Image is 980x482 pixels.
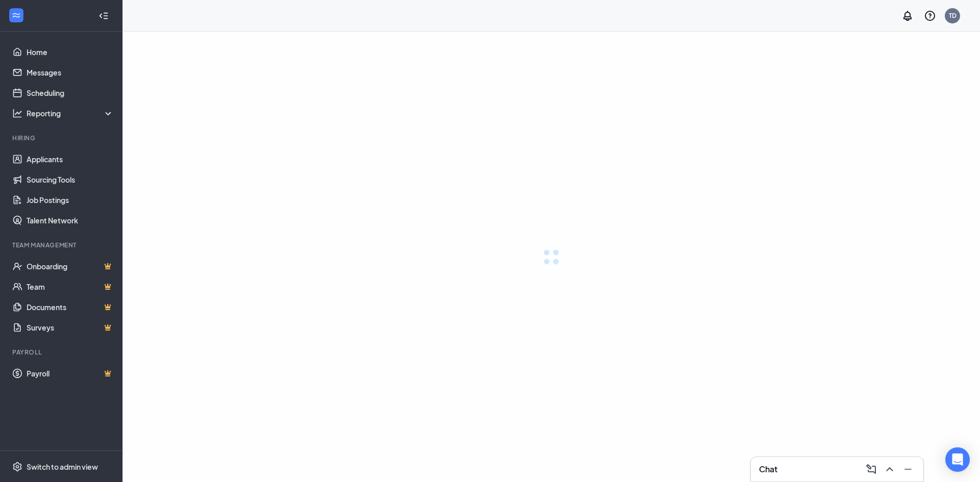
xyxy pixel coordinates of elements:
[27,62,114,83] a: Messages
[862,461,878,477] button: ComposeMessage
[27,108,114,118] div: Reporting
[12,134,112,142] div: Hiring
[12,348,112,357] div: Payroll
[759,464,777,475] h3: Chat
[27,42,114,62] a: Home
[949,11,957,20] div: TD
[880,461,897,477] button: ChevronUp
[27,83,114,103] a: Scheduling
[99,11,109,21] svg: Collapse
[902,463,914,475] svg: Minimize
[27,169,114,190] a: Sourcing Tools
[27,297,114,317] a: DocumentsCrown
[901,10,914,22] svg: Notifications
[12,108,22,118] svg: Analysis
[865,463,877,475] svg: ComposeMessage
[924,10,936,22] svg: QuestionInfo
[27,276,114,297] a: TeamCrown
[899,461,915,477] button: Minimize
[11,10,21,20] svg: WorkstreamLogo
[27,190,114,210] a: Job Postings
[27,256,114,276] a: OnboardingCrown
[27,149,114,169] a: Applicants
[12,462,22,472] svg: Settings
[945,447,970,472] div: Open Intercom Messenger
[27,363,114,384] a: PayrollCrown
[12,241,112,249] div: Team Management
[27,317,114,338] a: SurveysCrown
[884,463,896,475] svg: ChevronUp
[27,210,114,231] a: Talent Network
[27,462,98,472] div: Switch to admin view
